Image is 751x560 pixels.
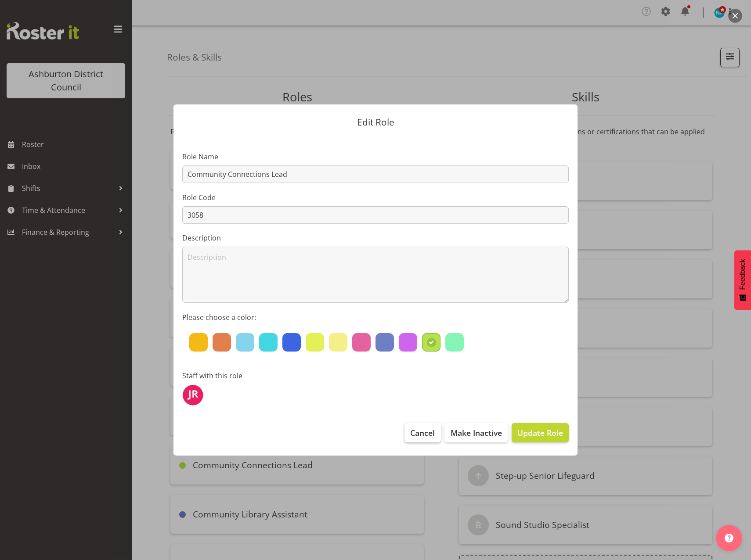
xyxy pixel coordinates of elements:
[182,233,569,243] label: Description
[404,423,440,442] button: Cancel
[182,151,569,162] label: Role Name
[182,312,569,323] label: Please choose a color:
[182,165,569,183] input: Role Name
[182,192,569,203] label: Role Code
[182,384,203,406] img: jane-riach10003.jpg
[444,423,507,442] button: Make Inactive
[512,423,569,442] button: Update Role
[517,427,563,438] span: Update Role
[725,534,733,542] img: help-xxl-2.png
[182,118,569,127] p: Edit Role
[182,370,569,381] label: Staff with this role
[410,427,435,438] span: Cancel
[739,259,747,290] span: Feedback
[734,250,751,310] button: Feedback - Show survey
[182,206,569,224] input: Role Code
[451,427,502,438] span: Make Inactive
